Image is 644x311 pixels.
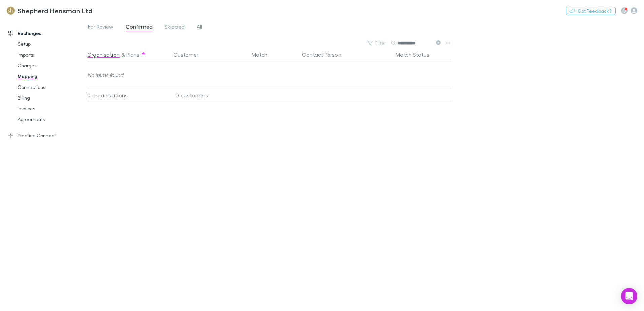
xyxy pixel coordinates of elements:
a: Charges [11,60,91,71]
button: Contact Person [302,48,349,61]
button: Plans [126,48,139,61]
a: Agreements [11,114,91,125]
a: Shepherd Hensman Ltd [3,3,96,19]
div: Open Intercom Messenger [621,288,637,304]
button: Match [252,48,276,61]
span: All [197,23,202,32]
button: Got Feedback? [566,7,616,15]
button: Match Status [396,48,438,61]
span: Skipped [165,23,185,32]
a: Imports [11,49,91,60]
div: No items found [87,62,447,89]
div: & [87,48,165,61]
a: Billing [11,93,91,103]
div: 0 organisations [87,89,168,102]
a: Invoices [11,103,91,114]
div: 0 customers [168,89,249,102]
a: Mapping [11,71,91,82]
a: Recharges [1,28,91,39]
button: Filter [364,39,390,47]
span: Confirmed [126,23,153,32]
h3: Shepherd Hensman Ltd [18,7,92,15]
a: Practice Connect [1,130,91,141]
button: Organisation [87,48,120,61]
a: Setup [11,39,91,49]
a: Connections [11,82,91,93]
button: Customer [173,48,206,61]
img: Shepherd Hensman Ltd's Logo [7,7,15,15]
span: For Review [88,23,114,32]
